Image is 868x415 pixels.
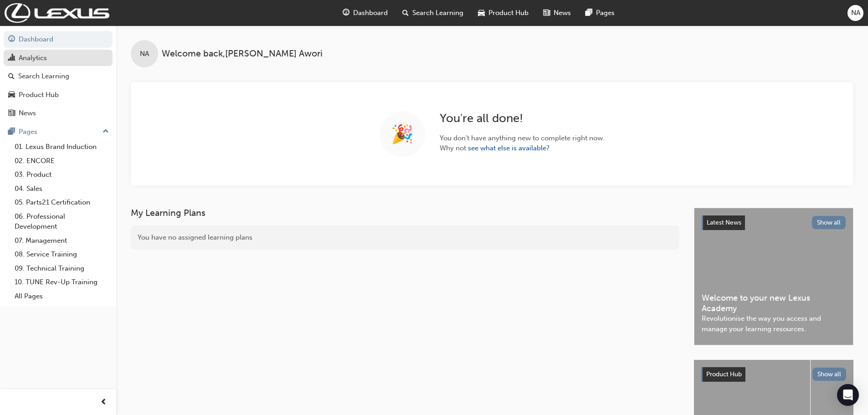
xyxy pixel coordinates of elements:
a: All Pages [11,289,113,303]
button: Pages [4,123,113,140]
a: Analytics [4,50,113,67]
span: Revolutionise the way you access and manage your learning resources. [702,313,846,334]
a: guage-iconDashboard [335,4,395,22]
span: search-icon [8,72,15,81]
a: 05. Parts21 Certification [11,195,113,210]
a: News [4,105,113,122]
span: NA [140,49,149,59]
a: search-iconSearch Learning [395,4,471,22]
a: news-iconNews [536,4,578,22]
span: pages-icon [8,128,15,136]
button: DashboardAnalyticsSearch LearningProduct HubNews [4,29,113,123]
a: 06. Professional Development [11,210,113,234]
span: search-icon [402,7,409,19]
h3: My Learning Plans [131,208,679,218]
a: 10. TUNE Rev-Up Training [11,275,113,289]
span: Product Hub [706,370,742,378]
span: pages-icon [586,7,592,19]
span: Latest News [707,219,741,226]
a: car-iconProduct Hub [471,4,536,22]
div: Open Intercom Messenger [837,384,859,406]
span: NA [851,8,860,18]
span: prev-icon [100,397,107,408]
a: Dashboard [4,31,113,48]
span: Why not [440,143,605,154]
div: News [19,108,36,118]
span: up-icon [103,126,109,138]
div: Pages [19,127,37,137]
span: car-icon [478,7,485,19]
a: 01. Lexus Brand Induction [11,140,113,154]
div: You have no assigned learning plans [131,225,679,250]
span: news-icon [8,109,15,118]
span: chart-icon [8,54,15,62]
a: Product Hub [4,87,113,103]
a: 04. Sales [11,182,113,196]
span: News [554,8,571,18]
span: car-icon [8,91,15,99]
h2: You're all done! [440,111,605,126]
a: Latest NewsShow all [702,215,846,230]
a: 03. Product [11,168,113,182]
a: pages-iconPages [578,4,622,22]
span: Pages [596,8,615,18]
a: Product HubShow all [701,367,846,382]
button: Show all [812,368,847,381]
img: Trak [5,3,109,23]
a: 02. ENCORE [11,154,113,168]
a: 07. Management [11,234,113,248]
a: Latest NewsShow allWelcome to your new Lexus AcademyRevolutionise the way you access and manage y... [694,208,853,345]
span: guage-icon [343,7,349,19]
a: see what else is available? [468,144,550,152]
span: Welcome to your new Lexus Academy [702,293,846,313]
span: 🎉 [391,129,414,139]
span: Search Learning [412,8,463,18]
div: Analytics [19,53,47,63]
span: guage-icon [8,36,15,44]
a: Search Learning [4,68,113,85]
div: Product Hub [19,90,59,100]
span: Dashboard [353,8,388,18]
span: Product Hub [488,8,529,18]
a: 08. Service Training [11,247,113,261]
button: NA [847,5,863,21]
div: Search Learning [18,71,69,82]
span: Welcome back , [PERSON_NAME] Awori [162,49,323,59]
span: You don't have anything new to complete right now. [440,133,605,143]
a: 09. Technical Training [11,261,113,276]
span: news-icon [543,7,550,19]
button: Show all [812,216,846,229]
